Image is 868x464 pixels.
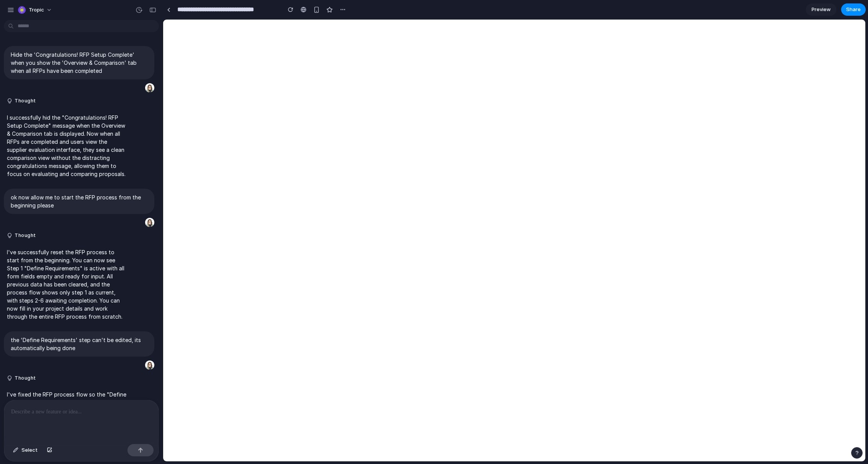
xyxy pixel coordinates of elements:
span: Share [846,6,861,13]
p: Hide the 'Congratulations! RFP Setup Complete' when you show the 'Overview & Comparison' tab when... [11,51,147,75]
button: Share [841,3,866,16]
p: the 'Define Requirements' step can't be edited, its automatically being done [11,336,147,352]
p: I successfully hid the "Congratulations! RFP Setup Complete" message when the Overview & Comparis... [7,114,127,178]
button: Tropic [15,4,56,16]
span: Preview [812,6,831,13]
button: Select [9,444,41,456]
span: Tropic [29,6,44,14]
p: I've successfully reset the RFP process to start from the beginning. You can now see Step 1 "Defi... [7,248,127,321]
a: Preview [806,3,837,16]
span: Select [21,446,38,454]
p: ok now allow me to start the RFP process from the beginning please [11,193,147,209]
